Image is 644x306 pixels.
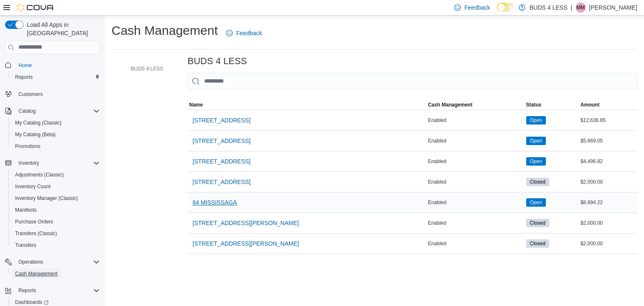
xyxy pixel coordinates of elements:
button: Promotions [8,140,103,152]
div: $12,636.85 [579,115,637,125]
button: Status [525,100,579,110]
div: $5,669.05 [579,136,637,146]
span: Home [15,60,100,70]
h3: BUDS 4 LESS [187,56,247,66]
span: Reports [15,285,100,296]
a: Manifests [12,205,40,215]
span: Operations [15,257,100,267]
span: Inventory Count [12,182,100,192]
span: Adjustments (Classic) [15,171,64,178]
div: $8,994.22 [579,197,637,207]
span: Inventory Count [15,183,51,190]
span: Manifests [12,205,100,215]
button: Inventory [2,157,103,169]
span: Amount [580,101,599,108]
span: My Catalog (Beta) [15,131,56,138]
p: BUDS 4 LESS [530,3,567,13]
button: Operations [15,257,47,267]
span: My Catalog (Classic) [12,118,100,128]
div: Enabled [426,239,525,249]
button: Cash Management [426,100,525,110]
span: Reports [18,287,36,294]
span: Open [530,137,542,145]
button: Operations [2,256,103,268]
span: Transfers [15,242,36,249]
button: Home [2,59,103,71]
span: Closed [530,219,545,227]
span: [STREET_ADDRESS] [192,137,250,145]
span: Purchase Orders [12,217,100,227]
button: Catalog [2,105,103,117]
button: Inventory Manager (Classic) [8,192,103,204]
div: Enabled [426,136,525,146]
button: [STREET_ADDRESS][PERSON_NAME] [189,235,302,252]
span: Open [530,158,542,165]
span: Closed [526,178,549,186]
button: 64 MISSISSAGA [189,194,240,211]
span: Open [526,116,546,124]
button: Catalog [15,106,39,116]
span: Transfers (Classic) [15,230,57,237]
span: Open [530,117,542,124]
a: Inventory Count [12,182,54,192]
a: Adjustments (Classic) [12,170,67,180]
span: Transfers [12,240,100,250]
span: [STREET_ADDRESS] [192,178,250,186]
span: Load All Apps in [GEOGRAPHIC_DATA] [23,21,100,37]
div: Enabled [426,156,525,166]
input: This is a search bar. As you type, the results lower in the page will automatically filter. [187,73,637,90]
span: Inventory Manager (Classic) [12,193,100,203]
span: My Catalog (Classic) [15,119,62,126]
a: Customers [15,89,46,99]
div: $2,000.00 [579,177,637,187]
button: BUDS 4 LESS [119,64,166,74]
span: Open [526,137,546,145]
span: Reports [12,72,100,82]
button: Reports [8,71,103,83]
span: Feedback [464,3,490,12]
div: $2,000.00 [579,218,637,228]
span: Dark Mode [497,12,497,12]
span: Inventory [18,160,39,166]
div: $4,496.82 [579,156,637,166]
span: Promotions [15,143,41,150]
button: Inventory [15,158,42,168]
div: Enabled [426,218,525,228]
span: Promotions [12,141,100,151]
a: My Catalog (Classic) [12,118,65,128]
button: Cash Management [8,268,103,280]
span: Cash Management [12,269,100,279]
button: Adjustments (Classic) [8,169,103,181]
a: My Catalog (Beta) [12,130,59,140]
a: Home [15,60,35,70]
span: Cash Management [15,270,57,277]
span: Reports [15,74,33,80]
div: Enabled [426,115,525,125]
button: [STREET_ADDRESS] [189,112,254,129]
a: Purchase Orders [12,217,57,227]
div: Michael Mckay [576,3,586,13]
button: [STREET_ADDRESS][PERSON_NAME] [189,215,302,231]
span: Catalog [18,108,36,114]
span: Closed [526,219,549,227]
span: Closed [530,178,545,186]
a: Feedback [223,25,265,41]
button: Inventory Count [8,181,103,192]
span: Closed [526,239,549,248]
button: [STREET_ADDRESS] [189,174,254,190]
button: Customers [2,88,103,100]
span: Open [526,157,546,166]
div: Enabled [426,177,525,187]
span: [STREET_ADDRESS][PERSON_NAME] [192,219,299,227]
span: MM [576,3,585,13]
button: [STREET_ADDRESS] [189,132,254,149]
button: Transfers (Classic) [8,228,103,239]
button: Reports [15,285,39,296]
button: My Catalog (Classic) [8,117,103,129]
button: Reports [2,285,103,296]
img: Cova [17,3,55,12]
span: Home [18,62,32,69]
a: Cash Management [12,269,61,279]
span: Customers [15,89,100,99]
button: My Catalog (Beta) [8,129,103,140]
